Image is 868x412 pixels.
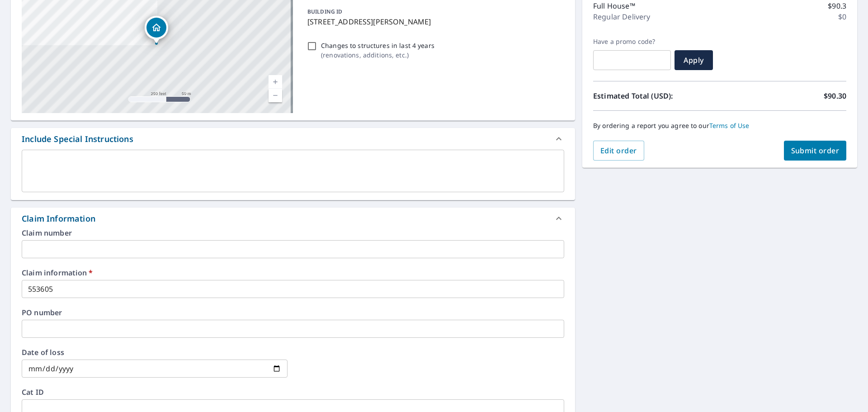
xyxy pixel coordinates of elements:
[682,55,706,65] span: Apply
[22,349,288,356] label: Date of loss
[11,208,575,229] div: Claim Information
[145,16,168,44] div: Dropped pin, building 1, Residential property, 19 Big Dipper Ln Saint Charles, MO 63304
[269,75,282,89] a: Current Level 17, Zoom In
[22,388,564,396] label: Cat ID
[593,0,635,11] p: Full House™
[838,11,846,22] p: $0
[600,146,637,156] span: Edit order
[22,309,564,316] label: PO number
[321,50,434,60] p: ( renovations, additions, etc. )
[675,50,713,70] button: Apply
[593,122,846,130] p: By ordering a report you agree to our
[824,90,846,101] p: $90.30
[791,146,840,156] span: Submit order
[307,8,342,15] p: BUILDING ID
[784,141,847,161] button: Submit order
[593,11,650,22] p: Regular Delivery
[321,41,434,50] p: Changes to structures in last 4 years
[593,141,644,161] button: Edit order
[709,121,750,130] a: Terms of Use
[307,16,561,27] p: [STREET_ADDRESS][PERSON_NAME]
[22,229,564,237] label: Claim number
[22,269,564,276] label: Claim information
[593,90,720,101] p: Estimated Total (USD):
[22,213,95,225] div: Claim Information
[828,0,846,11] p: $90.3
[11,128,575,150] div: Include Special Instructions
[269,89,282,102] a: Current Level 17, Zoom Out
[22,133,133,145] div: Include Special Instructions
[593,38,671,46] label: Have a promo code?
